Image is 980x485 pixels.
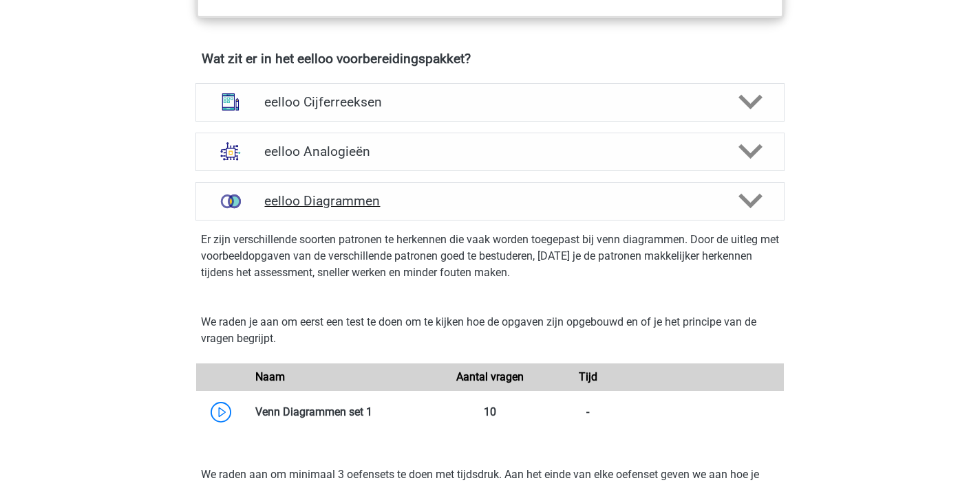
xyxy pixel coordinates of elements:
div: Aantal vragen [441,369,539,385]
img: cijferreeksen [213,84,248,120]
div: Venn Diagrammen set 1 [245,404,441,420]
a: analogieen eelloo Analogieën [190,133,790,171]
h4: Wat zit er in het eelloo voorbereidingspakket? [202,51,778,67]
h4: eelloo Analogieën [264,144,715,159]
h4: eelloo Diagrammen [264,193,715,209]
a: venn diagrammen eelloo Diagrammen [190,182,790,221]
p: We raden je aan om eerst een test te doen om te kijken hoe de opgaven zijn opgebouwd en of je het... [201,314,779,347]
a: cijferreeksen eelloo Cijferreeksen [190,83,790,122]
div: Tijd [539,369,637,385]
p: Er zijn verschillende soorten patronen te herkennen die vaak worden toegepast bij venn diagrammen... [201,232,779,281]
div: Naam [245,369,441,385]
img: venn diagrammen [213,183,248,219]
h4: eelloo Cijferreeksen [264,94,715,110]
img: analogieen [213,133,248,169]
